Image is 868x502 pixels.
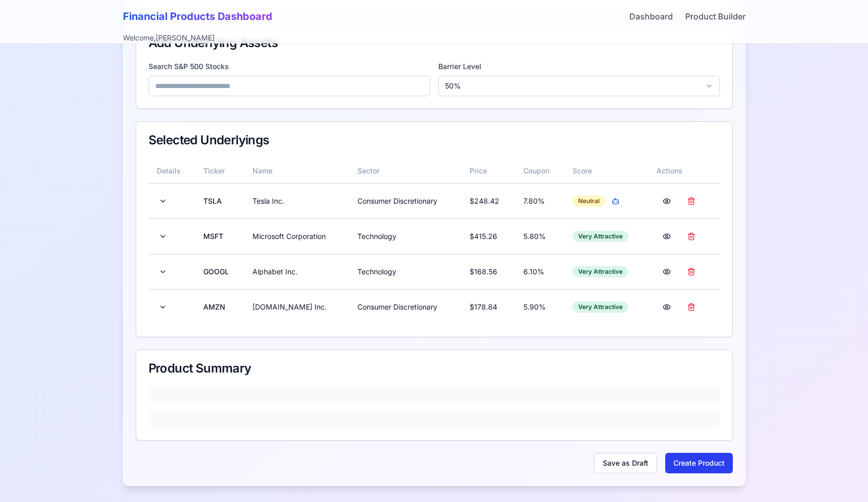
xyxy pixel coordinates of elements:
[195,254,244,289] td: GOOGL
[244,219,350,254] td: Microsoft Corporation
[461,254,515,289] td: $ 168.56
[573,195,605,207] div: Neutral
[244,183,350,219] td: Tesla Inc.
[149,159,196,183] th: Details
[665,453,733,473] button: Create Product
[244,289,350,324] td: [DOMAIN_NAME] Inc.
[349,254,461,289] td: Technology
[349,159,461,183] th: Sector
[461,289,515,324] td: $ 178.84
[149,134,720,146] div: Selected Underlyings
[564,159,648,183] th: Score
[515,289,564,324] td: 5.90 %
[149,37,720,49] div: Add Underlying Assets
[629,10,673,23] a: Dashboard
[461,183,515,219] td: $ 248.42
[195,183,244,219] td: TSLA
[244,254,350,289] td: Alphabet Inc.
[123,33,215,43] div: Welcome, [PERSON_NAME]
[349,219,461,254] td: Technology
[573,266,628,277] div: Very Attractive
[594,453,657,473] button: Save as Draft
[244,159,350,183] th: Name
[515,254,564,289] td: 6.10 %
[685,10,746,23] a: Product Builder
[123,9,272,24] h1: Financial Products Dashboard
[461,159,515,183] th: Price
[195,159,244,183] th: Ticker
[515,219,564,254] td: 5.80 %
[515,159,564,183] th: Coupon
[648,159,720,183] th: Actions
[195,289,244,324] td: AMZN
[438,61,720,72] label: Barrier Level
[515,183,564,219] td: 7.80 %
[573,301,628,313] div: Very Attractive
[149,362,720,375] div: Product Summary
[349,183,461,219] td: Consumer Discretionary
[195,219,244,254] td: MSFT
[149,61,430,72] label: Search S&P 500 Stocks
[349,289,461,324] td: Consumer Discretionary
[461,219,515,254] td: $ 415.26
[573,231,628,242] div: Very Attractive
